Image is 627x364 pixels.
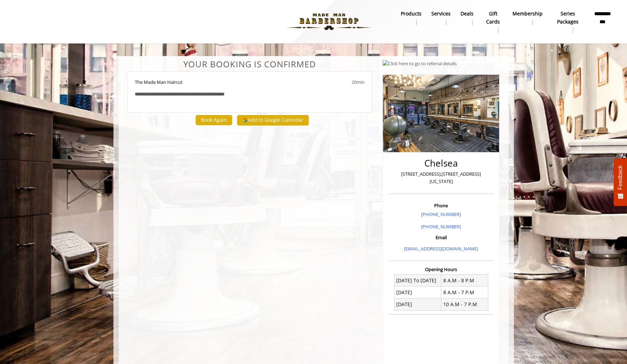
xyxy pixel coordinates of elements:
[196,115,232,125] button: Book Again
[553,10,583,26] b: Series packages
[389,267,494,272] h3: Opening Hours
[617,165,623,190] span: Feedback
[421,223,461,230] a: [PHONE_NUMBER]
[441,287,488,298] td: 8 A.M - 7 P.M
[512,10,543,18] b: Membership
[508,9,548,27] a: MembershipMembership
[483,10,502,26] b: gift cards
[548,9,588,35] a: Series packagesSeries packages
[394,275,441,287] td: [DATE] To [DATE]
[426,9,456,27] a: ServicesServices
[456,9,478,27] a: DealsDeals
[295,79,365,86] div: 20min
[237,115,309,126] button: Add to Google Calendar
[396,9,426,27] a: Productsproducts
[401,10,422,18] b: products
[391,170,492,185] p: [STREET_ADDRESS],[STREET_ADDRESS][US_STATE]
[383,60,457,67] img: Click here to go to referral details
[391,203,492,208] h3: Phone
[441,298,488,310] td: 10 A.M - 7 P.M
[404,245,478,252] a: [EMAIL_ADDRESS][DOMAIN_NAME]
[128,60,372,69] center: Your Booking is confirmed
[478,9,507,35] a: Gift cardsgift cards
[135,79,183,86] b: The Made Man Haircut
[394,298,441,310] td: [DATE]
[394,287,441,298] td: [DATE]
[391,235,492,240] h3: Email
[431,10,451,18] b: Services
[391,158,492,168] h2: Chelsea
[441,275,488,287] td: 8 A.M - 8 P.M
[614,158,627,206] button: Feedback - Show survey
[461,10,473,18] b: Deals
[421,211,461,217] a: [PHONE_NUMBER]
[281,2,377,41] img: Made Man Barbershop logo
